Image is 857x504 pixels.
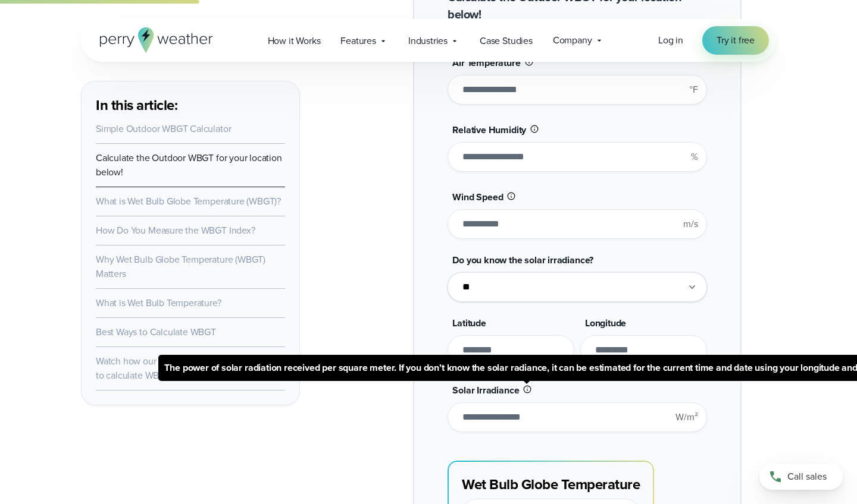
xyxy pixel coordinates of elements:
[452,123,526,137] span: Relative Humidity
[702,26,769,55] a: Try it free
[717,33,755,48] span: Try it free
[96,223,255,237] a: How Do You Measure the WBGT Index?
[96,151,282,179] a: Calculate the Outdoor WBGT for your location below!
[258,29,331,53] a: How it Works
[452,253,593,267] span: Do you know the solar irradiance?
[480,34,533,48] span: Case Studies
[96,253,265,281] a: Why Wet Bulb Globe Temperature (WBGT) Matters
[553,33,592,48] span: Company
[658,33,683,48] a: Log in
[452,190,503,204] span: Wind Speed
[96,122,231,136] a: Simple Outdoor WBGT Calculator
[658,33,683,47] span: Log in
[408,34,448,48] span: Industries
[96,96,285,115] h3: In this article:
[268,34,321,48] span: How it Works
[585,316,626,330] span: Longitude
[759,464,843,490] a: Call sales
[96,325,216,339] a: Best Ways to Calculate WBGT
[452,383,519,397] span: Solar Irradiance
[452,56,520,70] span: Air Temperature
[452,316,486,330] span: Latitude
[96,354,276,382] a: Watch how our customers use Perry Weather to calculate WBGT
[470,29,543,53] a: Case Studies
[787,470,827,484] span: Call sales
[96,194,281,208] a: What is Wet Bulb Globe Temperature (WBGT)?
[96,296,221,310] a: What is Wet Bulb Temperature?
[340,34,376,48] span: Features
